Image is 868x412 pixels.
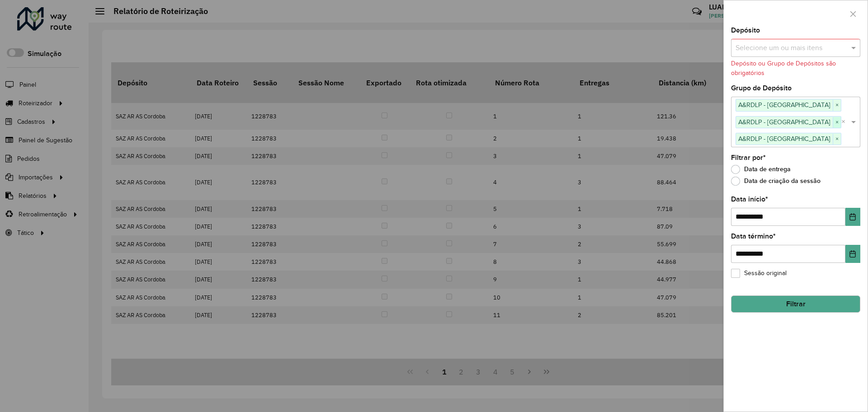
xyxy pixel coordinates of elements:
[731,25,760,36] label: Depósito
[731,152,766,163] label: Filtrar por
[736,99,833,110] span: A&RDLP - [GEOGRAPHIC_DATA]
[731,60,836,76] formly-validation-message: Depósito ou Grupo de Depósitos são obrigatórios
[845,245,860,263] button: Choose Date
[841,117,849,127] span: Clear all
[833,100,841,111] span: ×
[731,295,860,313] button: Filtrar
[833,134,841,145] span: ×
[731,194,768,205] label: Data início
[736,117,833,127] span: A&RDLP - [GEOGRAPHIC_DATA]
[731,165,791,174] label: Data de entrega
[845,208,860,226] button: Choose Date
[731,83,792,94] label: Grupo de Depósito
[731,268,787,278] label: Sessão original
[731,177,821,186] label: Data de criação da sessão
[731,231,776,242] label: Data término
[833,117,841,128] span: ×
[736,133,833,144] span: A&RDLP - [GEOGRAPHIC_DATA]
